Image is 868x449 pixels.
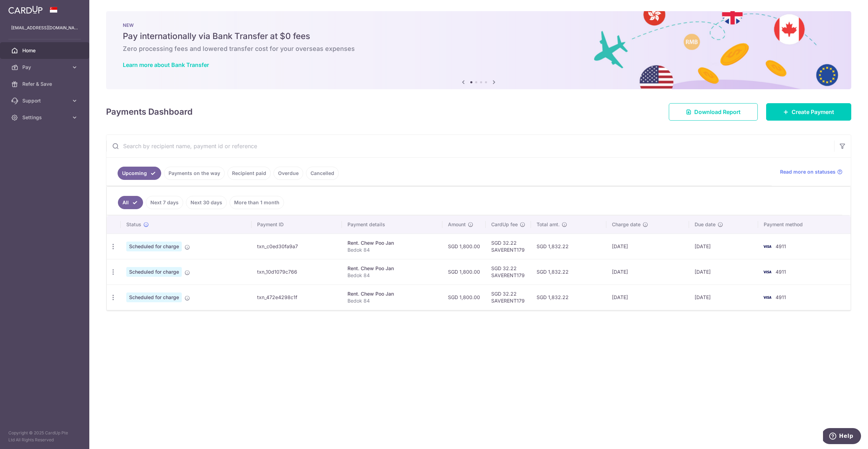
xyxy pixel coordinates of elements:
[252,259,342,284] td: txn_10d1079c766
[126,267,182,277] span: Scheduled for charge
[776,269,786,275] span: 4911
[186,196,227,209] a: Next 30 days
[146,196,183,209] a: Next 7 days
[760,242,774,251] img: Bank Card
[689,234,758,259] td: [DATE]
[694,108,741,116] span: Download Report
[22,47,68,54] span: Home
[347,290,436,297] div: Rent. Chew Poo Jan
[8,6,43,14] img: CardUp
[689,259,758,284] td: [DATE]
[669,103,758,121] a: Download Report
[531,284,606,310] td: SGD 1,832.22
[606,259,689,284] td: [DATE]
[689,284,758,310] td: [DATE]
[11,24,78,31] p: [EMAIL_ADDRESS][DOMAIN_NAME]
[22,64,68,71] span: Pay
[780,168,836,175] span: Read more on statuses
[531,234,606,259] td: SGD 1,832.22
[760,268,774,276] img: Bank Card
[766,103,851,121] a: Create Payment
[123,45,835,53] h6: Zero processing fees and lowered transfer cost for your overseas expenses
[106,106,193,118] h4: Payments Dashboard
[695,221,716,228] span: Due date
[347,272,436,279] p: Bedok 84
[252,215,342,234] th: Payment ID
[486,234,531,259] td: SGD 32.22 SAVERENT179
[106,11,851,89] img: Bank transfer banner
[126,242,182,251] span: Scheduled for charge
[758,215,851,234] th: Payment method
[123,31,835,42] h5: Pay internationally via Bank Transfer at $0 fees
[486,259,531,284] td: SGD 32.22 SAVERENT179
[606,234,689,259] td: [DATE]
[776,243,786,249] span: 4911
[448,221,466,228] span: Amount
[780,168,843,175] a: Read more on statuses
[230,196,284,209] a: More than 1 month
[486,284,531,310] td: SGD 32.22 SAVERENT179
[776,294,786,300] span: 4911
[531,259,606,284] td: SGD 1,832.22
[442,234,486,259] td: SGD 1,800.00
[22,81,68,87] span: Refer & Save
[126,221,141,228] span: Status
[491,221,518,228] span: CardUp fee
[118,196,143,209] a: All
[123,22,835,28] p: NEW
[606,284,689,310] td: [DATE]
[537,221,560,228] span: Total amt.
[274,167,303,180] a: Overdue
[252,234,342,259] td: txn_c0ed30fa9a7
[442,259,486,284] td: SGD 1,800.00
[347,297,436,304] p: Bedok 84
[306,167,339,180] a: Cancelled
[347,246,436,253] p: Bedok 84
[252,284,342,310] td: txn_472e4298c1f
[164,167,225,180] a: Payments on the way
[342,215,442,234] th: Payment details
[106,135,834,157] input: Search by recipient name, payment id or reference
[442,284,486,310] td: SGD 1,800.00
[227,167,271,180] a: Recipient paid
[347,265,436,272] div: Rent. Chew Poo Jan
[118,167,161,180] a: Upcoming
[126,292,182,302] span: Scheduled for charge
[347,239,436,246] div: Rent. Chew Poo Jan
[760,293,774,302] img: Bank Card
[792,108,834,116] span: Create Payment
[612,221,641,228] span: Charge date
[22,97,68,104] span: Support
[823,428,861,446] iframe: Opens a widget where you can find more information
[123,61,209,68] a: Learn more about Bank Transfer
[22,114,68,121] span: Settings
